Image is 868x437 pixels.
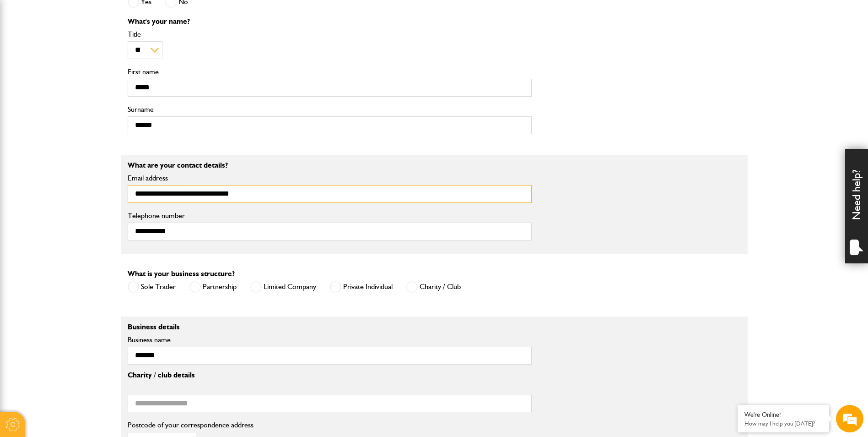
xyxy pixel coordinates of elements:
[12,85,167,105] input: Enter your last name
[128,212,532,219] label: Telephone number
[406,281,461,293] label: Charity / Club
[128,31,532,38] label: Title
[250,281,316,293] label: Limited Company
[12,139,167,159] input: Enter your phone number
[744,420,822,427] p: How may I help you today?
[128,281,176,293] label: Sole Trader
[12,112,167,132] input: Enter your email address
[128,68,532,76] label: First name
[12,166,167,274] textarea: Type your message and hit 'Enter'
[128,323,532,331] p: Business details
[330,281,393,293] label: Private Individual
[128,175,532,182] label: Email address
[150,5,172,27] div: Minimize live chat window
[128,336,532,344] label: Business name
[128,162,532,169] p: What are your contact details?
[128,18,532,25] p: What's your name?
[845,149,868,263] div: Need help?
[744,411,822,419] div: We're Online!
[48,51,154,63] div: Chat with us now
[128,270,235,278] label: What is your business structure?
[128,106,532,113] label: Surname
[16,51,38,64] img: d_20077148190_company_1631870298795_20077148190
[189,281,237,293] label: Partnership
[124,282,166,295] em: Start Chat
[128,421,267,429] label: Postcode of your correspondence address
[128,371,532,379] p: Charity / club details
